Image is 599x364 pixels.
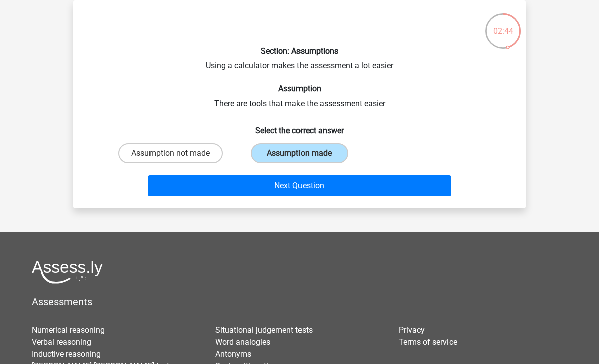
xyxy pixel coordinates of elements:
[399,337,457,347] a: Terms of service
[215,349,251,359] a: Antonyms
[251,143,348,163] label: Assumption made
[215,337,270,347] a: Word analogies
[89,118,510,135] h6: Select the correct answer
[215,325,313,335] a: Situational judgement tests
[32,349,101,359] a: Inductive reasoning
[32,325,105,335] a: Numerical reasoning
[32,260,103,284] img: Assessly logo
[484,12,522,37] div: 02:44
[148,175,452,196] button: Next Question
[77,8,522,200] div: Using a calculator makes the assessment a lot easier There are tools that make the assessment easier
[32,296,567,308] h5: Assessments
[89,84,510,93] h6: Assumption
[89,46,510,56] h6: Section: Assumptions
[399,325,425,335] a: Privacy
[32,337,91,347] a: Verbal reasoning
[118,143,223,163] label: Assumption not made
